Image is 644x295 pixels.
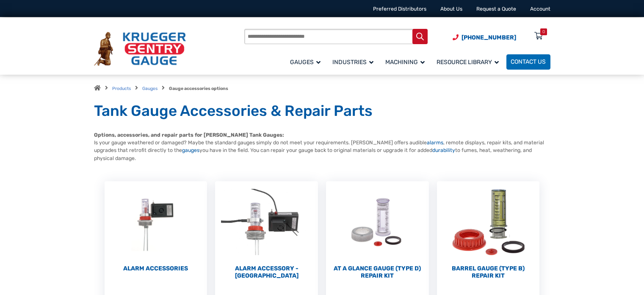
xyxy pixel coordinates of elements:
[437,181,540,263] img: Barrel Gauge (Type B) Repair Kit
[453,33,516,42] a: Phone Number (920) 434-8860
[427,140,443,146] a: alarms
[215,265,318,280] h2: Alarm Accessory - [GEOGRAPHIC_DATA]
[381,53,432,70] a: Machining
[432,147,455,153] a: durability
[326,181,429,263] img: At a Glance Gauge (Type D) Repair Kit
[332,59,373,66] span: Industries
[326,265,429,280] h2: At a Glance Gauge (Type D) Repair Kit
[437,59,499,66] span: Resource Library
[385,59,425,66] span: Machining
[215,181,318,263] img: Alarm Accessory - DC
[437,265,540,280] h2: Barrel Gauge (Type B) Repair Kit
[328,53,381,70] a: Industries
[94,131,550,163] p: Is your gauge weathered or damaged? Maybe the standard gauges simply do not meet your requirement...
[286,53,328,70] a: Gauges
[105,181,207,272] a: Visit product category Alarm Accessories
[169,86,228,91] strong: Gauge accessories options
[373,6,426,12] a: Preferred Distributors
[112,86,131,91] a: Products
[94,32,186,66] img: Krueger Sentry Gauge
[542,28,545,35] div: 0
[326,181,429,280] a: Visit product category At a Glance Gauge (Type D) Repair Kit
[142,86,158,91] a: Gauges
[462,34,516,41] span: [PHONE_NUMBER]
[105,181,207,263] img: Alarm Accessories
[440,6,462,12] a: About Us
[215,181,318,280] a: Visit product category Alarm Accessory - DC
[530,6,550,12] a: Account
[182,147,199,153] a: gauges
[105,265,207,273] h2: Alarm Accessories
[94,102,550,121] h1: Tank Gauge Accessories & Repair Parts
[476,6,516,12] a: Request a Quote
[290,59,321,66] span: Gauges
[511,59,546,66] span: Contact Us
[506,54,550,70] a: Contact Us
[437,181,540,280] a: Visit product category Barrel Gauge (Type B) Repair Kit
[432,53,506,70] a: Resource Library
[94,132,284,138] strong: Options, accessories, and repair parts for [PERSON_NAME] Tank Gauges:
